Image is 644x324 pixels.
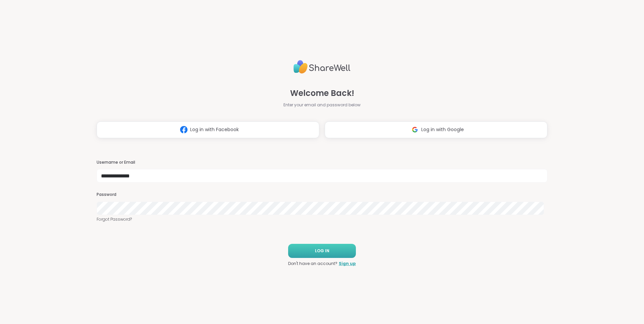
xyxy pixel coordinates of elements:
[325,121,547,138] button: Log in with Google
[97,160,547,165] h3: Username or Email
[293,57,351,76] img: ShareWell Logo
[409,123,421,136] img: ShareWell Logomark
[283,102,361,108] span: Enter your email and password below
[421,126,464,133] span: Log in with Google
[290,87,354,99] span: Welcome Back!
[177,123,190,136] img: ShareWell Logomark
[339,261,356,267] a: Sign up
[97,121,319,138] button: Log in with Facebook
[315,248,329,254] span: LOG IN
[288,261,337,267] span: Don't have an account?
[97,192,547,198] h3: Password
[190,126,239,133] span: Log in with Facebook
[288,244,356,258] button: LOG IN
[97,216,547,222] a: Forgot Password?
